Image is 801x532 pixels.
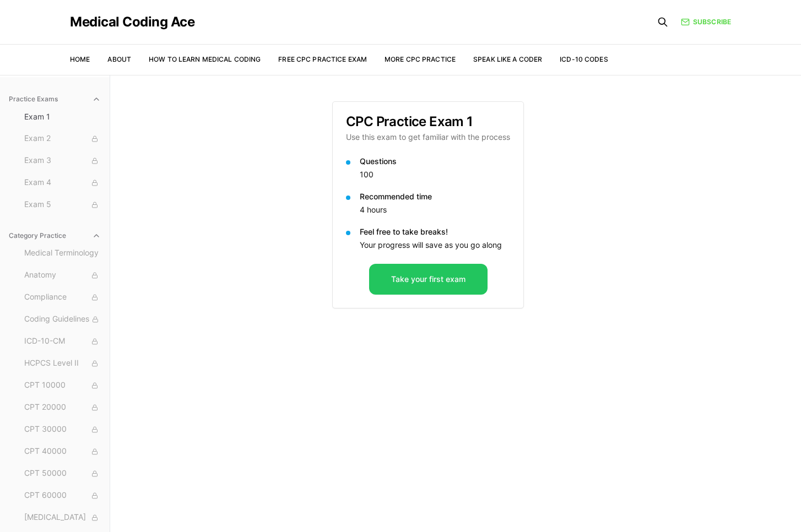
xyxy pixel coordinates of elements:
[681,17,731,27] a: Subscribe
[24,424,101,436] span: CPT 30000
[20,487,105,504] button: CPT 60000
[473,55,542,63] a: Speak Like a Coder
[70,15,194,29] a: Medical Coding Ace
[24,291,101,303] span: Compliance
[20,355,105,372] button: HCPCS Level II
[24,468,101,480] span: CPT 50000
[24,446,101,458] span: CPT 40000
[20,245,105,262] button: Medical Terminology
[24,111,101,122] span: Exam 1
[360,156,510,167] p: Questions
[20,130,105,148] button: Exam 2
[618,478,801,532] iframe: portal-trigger
[20,174,105,192] button: Exam 4
[20,267,105,284] button: Anatomy
[24,199,101,211] span: Exam 5
[24,401,101,414] span: CPT 20000
[149,55,261,63] a: How to Learn Medical Coding
[20,399,105,416] button: CPT 20000
[20,443,105,460] button: CPT 40000
[24,335,101,348] span: ICD-10-CM
[346,115,510,128] h3: CPC Practice Exam 1
[24,155,101,167] span: Exam 3
[24,490,101,502] span: CPT 60000
[4,227,105,245] button: Category Practice
[4,90,105,108] button: Practice Exams
[20,465,105,482] button: CPT 50000
[24,313,101,325] span: Coding Guidelines
[24,247,101,259] span: Medical Terminology
[20,311,105,328] button: Coding Guidelines
[24,269,101,281] span: Anatomy
[360,226,510,237] p: Feel free to take breaks!
[360,204,510,215] p: 4 hours
[20,421,105,438] button: CPT 30000
[20,509,105,526] button: [MEDICAL_DATA]
[360,240,510,251] p: Your progress will save as you go along
[20,377,105,394] button: CPT 10000
[385,55,456,63] a: More CPC Practice
[24,379,101,392] span: CPT 10000
[24,177,101,189] span: Exam 4
[107,55,131,63] a: About
[20,289,105,306] button: Compliance
[278,55,367,63] a: Free CPC Practice Exam
[24,357,101,370] span: HCPCS Level II
[360,191,510,202] p: Recommended time
[20,152,105,170] button: Exam 3
[346,132,510,143] p: Use this exam to get familiar with the process
[360,169,510,180] p: 100
[20,333,105,350] button: ICD-10-CM
[24,512,101,524] span: [MEDICAL_DATA]
[20,108,105,126] button: Exam 1
[24,133,101,145] span: Exam 2
[560,55,608,63] a: ICD-10 Codes
[20,196,105,214] button: Exam 5
[369,264,488,295] button: Take your first exam
[70,55,90,63] a: Home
